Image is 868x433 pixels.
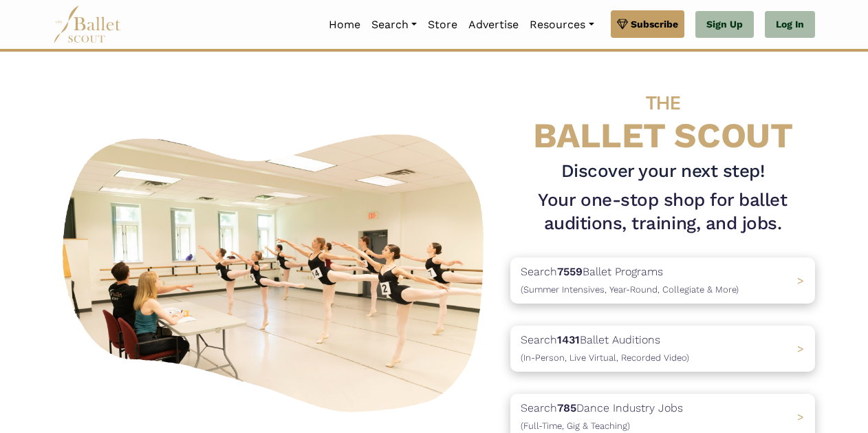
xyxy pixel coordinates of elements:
p: Search Ballet Programs [521,263,739,298]
h1: Your one-stop shop for ballet auditions, training, and jobs. [510,189,815,235]
b: 1431 [557,333,580,346]
img: A group of ballerinas talking to each other in a ballet studio [53,121,499,419]
a: Search7559Ballet Programs(Summer Intensives, Year-Round, Collegiate & More)> [510,257,815,304]
span: (Summer Intensives, Year-Round, Collegiate & More) [521,284,739,295]
span: (In-Person, Live Virtual, Recorded Video) [521,352,689,363]
a: Home [323,10,366,39]
a: Subscribe [611,10,684,38]
span: > [797,342,804,355]
a: Advertise [463,10,524,39]
a: Store [422,10,463,39]
a: Search [366,10,422,39]
a: Sign Up [695,11,754,39]
span: > [797,274,804,287]
a: Resources [524,10,599,39]
p: Search Ballet Auditions [521,331,689,366]
h4: BALLET SCOUT [510,79,815,154]
span: THE [646,92,680,114]
h3: Discover your next step! [510,160,815,183]
a: Search1431Ballet Auditions(In-Person, Live Virtual, Recorded Video) > [510,326,815,372]
span: > [797,410,804,423]
a: Log In [765,11,815,39]
b: 785 [557,401,576,414]
span: (Full-Time, Gig & Teaching) [521,421,630,431]
span: Subscribe [631,17,678,32]
img: gem.svg [617,17,628,32]
b: 7559 [557,265,583,278]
